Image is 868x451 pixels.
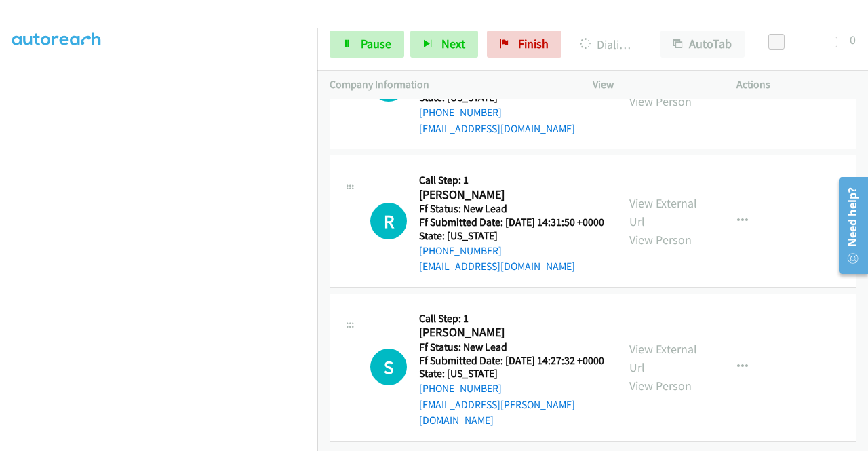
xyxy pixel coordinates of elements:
button: Next [410,31,478,58]
h1: R [370,203,407,239]
a: [PHONE_NUMBER] [419,106,502,119]
a: View External Url [629,341,697,375]
h5: State: [US_STATE] [419,367,605,380]
p: Dialing [PERSON_NAME] [580,35,636,54]
a: [PHONE_NUMBER] [419,244,502,257]
a: [EMAIL_ADDRESS][DOMAIN_NAME] [419,122,575,135]
h2: [PERSON_NAME] [419,187,604,203]
h5: State: [US_STATE] [419,229,604,243]
h5: Call Step: 1 [419,174,604,187]
p: Company Information [330,77,568,93]
a: Pause [330,31,404,58]
div: Delay between calls (in seconds) [775,37,837,47]
a: [EMAIL_ADDRESS][PERSON_NAME][DOMAIN_NAME] [419,398,575,427]
h5: Ff Status: New Lead [419,340,605,354]
a: View External Url [629,195,697,229]
span: Pause [361,36,391,52]
h5: Ff Submitted Date: [DATE] 14:31:50 +0000 [419,216,604,229]
button: AutoTab [660,31,745,58]
h1: S [370,349,407,385]
span: Finish [518,36,549,52]
div: The call is yet to be attempted [370,349,407,385]
div: The call is yet to be attempted [370,203,407,239]
a: View Person [629,94,692,109]
h5: Ff Status: New Lead [419,202,604,216]
p: View [593,77,712,93]
p: Actions [736,77,856,93]
span: Next [441,36,465,52]
a: [PHONE_NUMBER] [419,382,502,395]
a: View Person [629,378,692,393]
a: View Person [629,232,692,248]
div: 0 [850,31,856,49]
h5: Ff Submitted Date: [DATE] 14:27:32 +0000 [419,354,605,368]
h2: [PERSON_NAME] [419,325,605,340]
iframe: Resource Center [829,172,868,279]
h5: Call Step: 1 [419,312,605,326]
a: Finish [487,31,561,58]
a: [EMAIL_ADDRESS][DOMAIN_NAME] [419,260,575,273]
